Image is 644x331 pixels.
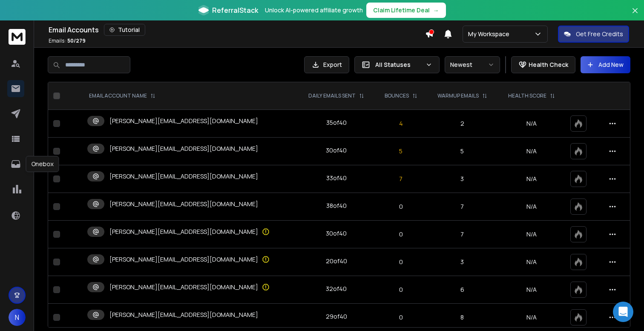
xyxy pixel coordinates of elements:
[427,248,497,276] td: 3
[503,119,561,128] p: N/A
[503,230,561,239] p: N/A
[326,201,347,210] div: 38 of 40
[326,118,347,127] div: 35 of 40
[558,26,629,43] button: Get Free Credits
[375,60,422,69] p: All Statuses
[445,56,500,73] button: Newest
[380,285,422,294] p: 0
[366,3,446,18] button: Claim Lifetime Deal→
[503,175,561,183] p: N/A
[326,174,347,182] div: 33 of 40
[265,6,363,14] p: Unlock AI-powered affiliate growth
[109,200,258,208] p: [PERSON_NAME][EMAIL_ADDRESS][DOMAIN_NAME]
[380,202,422,211] p: 0
[380,175,422,183] p: 7
[503,313,561,322] p: N/A
[49,24,425,36] div: Email Accounts
[326,146,347,155] div: 30 of 40
[427,110,497,138] td: 2
[433,6,439,14] span: →
[380,147,422,155] p: 5
[326,257,347,265] div: 20 of 40
[385,92,409,99] p: BOUNCES
[109,227,258,236] p: [PERSON_NAME][EMAIL_ADDRESS][DOMAIN_NAME]
[109,172,258,181] p: [PERSON_NAME][EMAIL_ADDRESS][DOMAIN_NAME]
[503,285,561,294] p: N/A
[503,147,561,155] p: N/A
[380,119,422,128] p: 4
[427,193,497,221] td: 7
[613,302,633,322] div: Open Intercom Messenger
[503,202,561,211] p: N/A
[427,165,497,193] td: 3
[508,92,546,99] p: HEALTH SCORE
[304,56,349,73] button: Export
[529,60,568,69] p: Health Check
[104,24,145,36] button: Tutorial
[427,138,497,165] td: 5
[326,285,347,293] div: 32 of 40
[109,311,258,319] p: [PERSON_NAME][EMAIL_ADDRESS][DOMAIN_NAME]
[503,258,561,266] p: N/A
[437,92,479,99] p: WARMUP EMAILS
[326,312,347,321] div: 29 of 40
[427,276,497,304] td: 6
[308,92,356,99] p: DAILY EMAILS SENT
[576,30,623,38] p: Get Free Credits
[581,56,630,73] button: Add New
[630,5,641,26] button: Close banner
[109,283,258,291] p: [PERSON_NAME][EMAIL_ADDRESS][DOMAIN_NAME]
[326,229,347,238] div: 30 of 40
[468,30,513,38] p: My Workspace
[427,221,497,248] td: 7
[380,313,422,322] p: 0
[511,56,575,73] button: Health Check
[89,92,155,99] div: EMAIL ACCOUNT NAME
[49,37,86,44] p: Emails :
[380,258,422,266] p: 0
[380,230,422,239] p: 0
[109,144,258,153] p: [PERSON_NAME][EMAIL_ADDRESS][DOMAIN_NAME]
[26,156,59,172] div: Onebox
[109,255,258,264] p: [PERSON_NAME][EMAIL_ADDRESS][DOMAIN_NAME]
[9,309,26,326] button: N
[212,5,258,15] span: ReferralStack
[67,37,86,44] span: 50 / 279
[109,117,258,125] p: [PERSON_NAME][EMAIL_ADDRESS][DOMAIN_NAME]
